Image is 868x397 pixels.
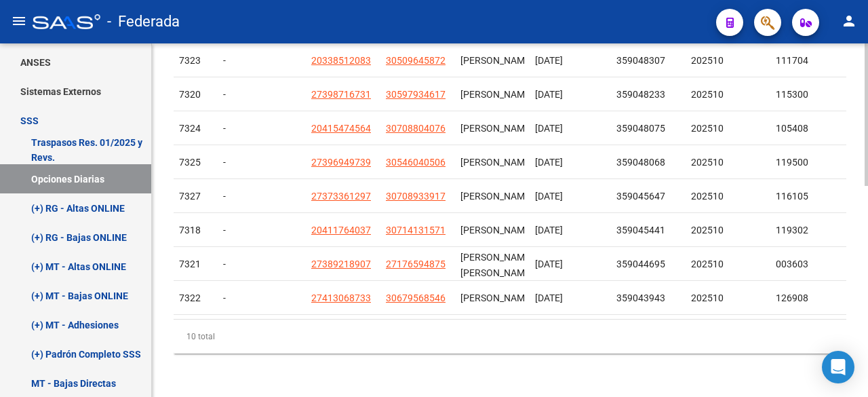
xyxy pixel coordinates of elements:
div: Open Intercom Messenger [822,351,854,383]
span: 7323 [179,55,201,66]
span: 7324 [179,123,201,134]
mat-icon: person [841,13,857,29]
span: [PERSON_NAME] [460,157,533,168]
span: 202510 [691,225,724,235]
span: [PERSON_NAME] [PERSON_NAME] [460,252,533,278]
span: 27398716731 [311,89,371,100]
div: [DATE] [535,121,606,136]
span: 119302 [776,225,808,235]
span: [PERSON_NAME] [460,55,533,66]
span: 7325 [179,157,201,168]
div: [DATE] [535,189,606,204]
span: - [223,191,226,202]
div: 10 total [174,320,846,354]
span: 7321 [179,259,201,269]
div: [DATE] [535,87,606,102]
span: - [223,157,226,168]
span: - [223,123,226,134]
span: 359045441 [616,225,665,235]
span: - [223,292,226,303]
span: 003603 [776,259,808,269]
span: 359048307 [616,55,665,66]
span: 27413068733 [311,292,371,303]
span: 30597934617 [386,89,446,100]
span: 30708804076 [386,123,446,134]
span: 30546040506 [386,157,446,168]
span: [PERSON_NAME] [460,292,533,303]
span: - [223,225,226,235]
span: [PERSON_NAME] [460,123,533,134]
span: 20411764037 [311,225,371,235]
mat-icon: menu [11,13,27,29]
span: 359048233 [616,89,665,100]
span: 27396949739 [311,157,371,168]
span: 27176594875 [386,259,446,269]
span: 20338512083 [311,55,371,66]
span: - [223,259,226,269]
div: [DATE] [535,53,606,69]
span: 359048075 [616,123,665,134]
span: 30679568546 [386,292,446,303]
span: 202510 [691,259,724,269]
span: 202510 [691,191,724,202]
span: 202510 [691,292,724,303]
span: 20415474564 [311,123,371,134]
div: [DATE] [535,223,606,238]
span: [PERSON_NAME] [460,225,533,235]
span: 7322 [179,292,201,303]
span: 27389218907 [311,259,371,269]
span: 7320 [179,89,201,100]
span: 111704 [776,55,808,66]
span: 27373361297 [311,191,371,202]
span: 105408 [776,123,808,134]
span: 359044695 [616,259,665,269]
span: - [223,55,226,66]
span: 202510 [691,157,724,168]
span: 7318 [179,225,201,235]
span: - [223,89,226,100]
div: [DATE] [535,257,606,272]
span: 116105 [776,191,808,202]
span: [PERSON_NAME] [460,89,533,100]
span: 7327 [179,191,201,202]
span: 119500 [776,157,808,168]
span: 30708933917 [386,191,446,202]
span: 30714131571 [386,225,446,235]
div: [DATE] [535,290,606,306]
span: 359043943 [616,292,665,303]
span: [PERSON_NAME] [460,191,533,202]
span: 359048068 [616,157,665,168]
span: 115300 [776,89,808,100]
span: 30509645872 [386,55,446,66]
span: 359045647 [616,191,665,202]
div: [DATE] [535,155,606,170]
span: 126908 [776,292,808,303]
span: 202510 [691,123,724,134]
span: - Federada [107,7,180,37]
span: 202510 [691,55,724,66]
span: 202510 [691,89,724,100]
